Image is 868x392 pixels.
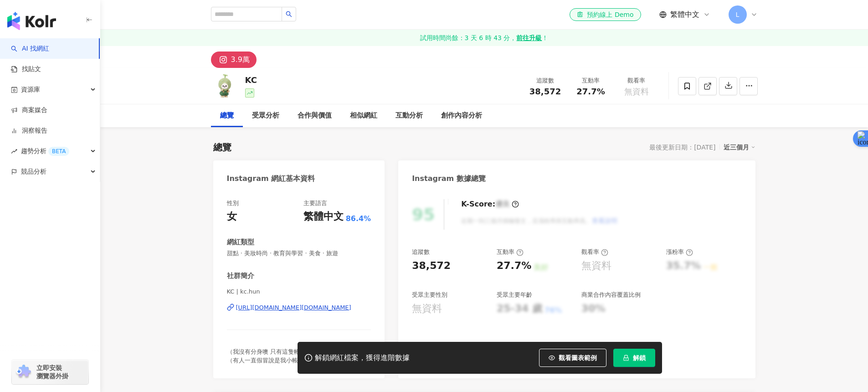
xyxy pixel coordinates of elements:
div: 38,572 [412,259,451,273]
div: 繁體中文 [303,210,344,224]
div: 主要語言 [303,199,327,207]
img: KOL Avatar [211,72,238,100]
div: Instagram 網紅基本資料 [227,174,315,184]
span: 27.7% [576,87,605,96]
span: 競品分析 [21,161,46,182]
div: 互動率 [497,248,524,256]
div: 近三個月 [724,141,755,153]
div: 互動分析 [395,110,423,121]
div: 3.9萬 [231,53,250,66]
span: 38,572 [529,87,561,96]
a: chrome extension立即安裝 瀏覽器外掛 [12,360,88,384]
a: 找貼文 [11,65,41,74]
div: 受眾主要年齡 [497,291,532,299]
span: 資源庫 [21,79,40,100]
div: 網紅類型 [227,237,254,247]
div: 相似網紅 [350,110,377,121]
div: [URL][DOMAIN_NAME][DOMAIN_NAME] [236,304,351,312]
div: 合作與價值 [298,110,332,121]
div: 社群簡介 [227,271,254,281]
img: logo [7,12,56,30]
span: search [286,11,292,17]
a: 預約線上 Demo [570,8,641,21]
div: 女 [227,210,237,224]
div: K-Score : [461,199,519,209]
div: 創作內容分析 [441,110,482,121]
div: KC [245,74,257,86]
img: chrome extension [15,365,32,379]
span: 甜點 · 美妝時尚 · 教育與學習 · 美食 · 旅遊 [227,249,371,258]
div: 互動率 [574,76,608,85]
div: 解鎖網紅檔案，獲得進階數據 [315,353,410,363]
div: 追蹤數 [528,76,563,85]
div: 受眾主要性別 [412,291,447,299]
div: 預約線上 Demo [577,10,633,19]
span: 86.4% [346,214,371,224]
div: 總覽 [213,141,231,154]
span: lock [623,355,629,361]
div: 觀看率 [581,248,608,256]
span: 無資料 [624,87,649,96]
div: 無資料 [412,302,442,316]
button: 解鎖 [613,349,655,367]
a: 試用時間尚餘：3 天 6 時 43 分，前往升級！ [100,30,868,46]
strong: 前往升級 [516,33,542,42]
span: 觀看圖表範例 [559,354,597,361]
div: 總覽 [220,110,234,121]
a: searchAI 找網紅 [11,44,49,53]
div: BETA [48,147,69,156]
div: 性別 [227,199,239,207]
span: 立即安裝 瀏覽器外掛 [36,364,68,380]
button: 觀看圖表範例 [539,349,606,367]
div: Instagram 數據總覽 [412,174,486,184]
span: 解鎖 [633,354,646,361]
span: L [736,10,740,20]
div: 27.7% [497,259,531,273]
div: 最後更新日期：[DATE] [649,144,715,151]
span: rise [11,148,17,155]
a: 商案媒合 [11,106,47,115]
button: 3.9萬 [211,52,257,68]
a: 洞察報告 [11,126,47,135]
a: [URL][DOMAIN_NAME][DOMAIN_NAME] [227,304,371,312]
div: 觀看率 [619,76,654,85]
span: 趨勢分析 [21,141,69,161]
div: 受眾分析 [252,110,279,121]
div: 商業合作內容覆蓋比例 [581,291,641,299]
div: 漲粉率 [666,248,693,256]
span: KC | kc.hun [227,288,371,296]
span: 繁體中文 [670,10,699,20]
div: 追蹤數 [412,248,430,256]
div: 無資料 [581,259,611,273]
